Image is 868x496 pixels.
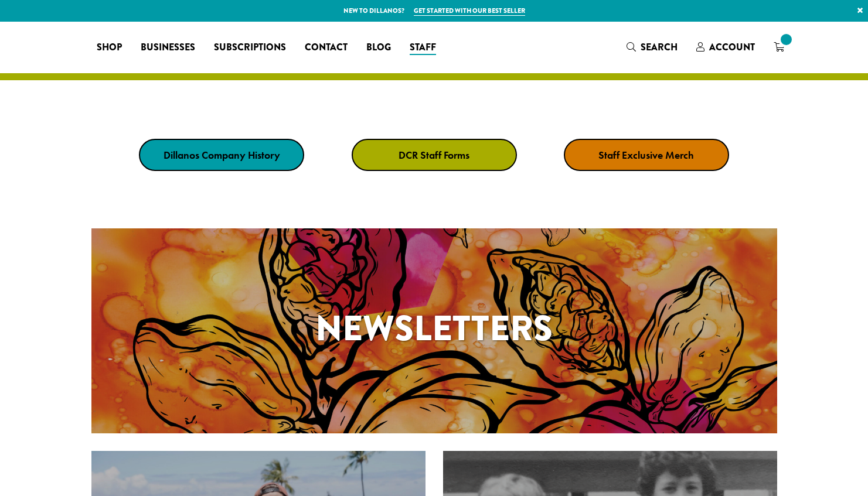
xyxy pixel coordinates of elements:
a: Newsletters [91,228,777,433]
span: Businesses [141,40,195,55]
span: Staff [410,40,436,55]
span: Blog [366,40,391,55]
a: Get started with our best seller [414,6,525,16]
h1: Newsletters [91,302,777,355]
a: Search [617,37,687,57]
span: Shop [97,40,122,55]
strong: Staff Exclusive Merch [598,148,694,162]
strong: Dillanos Company History [164,148,280,162]
span: Search [641,40,678,54]
a: DCR Staff Forms [352,139,517,171]
span: Account [709,40,755,54]
a: Staff Exclusive Merch [564,139,729,171]
a: Shop [87,38,131,57]
strong: DCR Staff Forms [399,148,469,162]
a: Staff [400,38,445,57]
span: Subscriptions [214,40,286,55]
a: Dillanos Company History [139,139,304,171]
span: Contact [305,40,348,55]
